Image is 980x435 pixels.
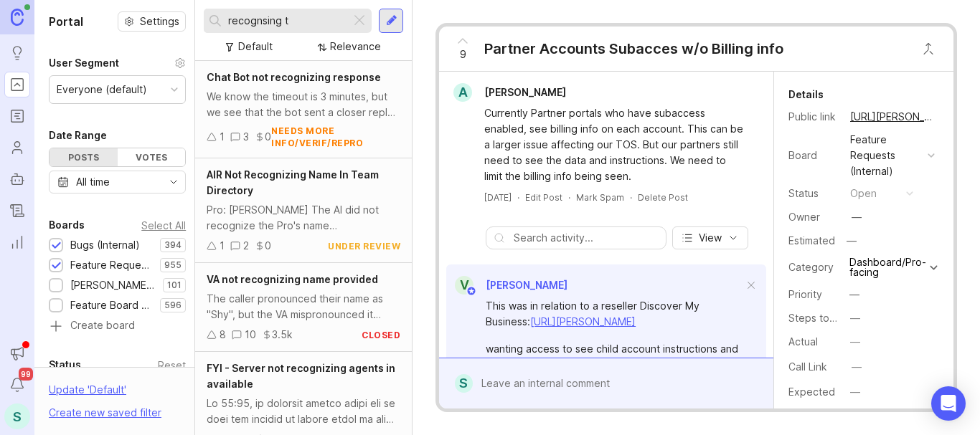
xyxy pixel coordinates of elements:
div: 10 [245,327,256,343]
div: S [455,374,473,393]
a: AIR Not Recognizing Name In Team DirectoryPro: [PERSON_NAME] The AI did not recognize the Pro's n... [195,158,412,263]
p: 596 [164,300,182,311]
a: Chat Bot not recognizing responseWe know the timeout is 3 minutes, but we see that the bot sent a... [195,61,412,158]
a: [DATE] [484,191,512,204]
input: Search activity... [514,230,659,246]
div: Date Range [49,127,107,144]
button: S [4,403,30,429]
div: Default [238,39,273,54]
span: Settings [140,14,179,29]
div: Estimated [788,236,835,246]
div: · [568,191,570,204]
div: needs more info/verif/repro [271,125,400,149]
div: User Segment [49,54,119,72]
div: Feature Requests (Internal) [850,132,922,179]
img: Canny Home [11,9,24,25]
button: Steps to Reproduce [846,309,864,328]
div: Relevance [330,39,381,54]
div: All time [76,174,110,190]
button: ProductboardID [847,408,866,426]
span: [PERSON_NAME] [486,279,567,291]
div: Edit Post [525,191,562,204]
a: Portal [4,72,30,97]
div: 0 [265,129,271,145]
span: FYI - Server not recognizing agents in available [207,362,395,390]
button: Announcements [4,340,30,366]
div: under review [328,240,400,252]
div: Feature Requests (Internal) [70,257,153,273]
div: Details [788,86,824,103]
button: Call Link [847,358,866,376]
div: — [850,310,860,326]
button: Settings [118,11,186,32]
button: Expected [846,383,864,401]
div: Reset [158,361,186,369]
div: Public link [788,109,839,125]
span: View [699,231,722,245]
span: 9 [460,47,466,62]
div: · [517,191,519,204]
div: — [850,334,860,350]
div: 8 [220,327,226,343]
div: Category [788,259,839,275]
a: A[PERSON_NAME] [445,83,578,102]
div: Status [49,356,81,373]
label: Expected [788,386,835,398]
a: [URL][PERSON_NAME] [530,315,636,328]
div: 2 [243,238,249,254]
div: Board [788,148,839,163]
div: closed [362,329,400,341]
span: AIR Not Recognizing Name In Team Directory [207,168,379,196]
div: — [850,384,860,400]
div: V [455,276,473,295]
div: Pro: [PERSON_NAME] The AI did not recognize the Pro's name [PERSON_NAME], and instead told the ca... [207,202,400,234]
div: [PERSON_NAME] (Public) [70,277,156,293]
div: — [849,287,859,302]
span: Chat Bot not recognizing response [207,71,381,83]
div: Create new saved filter [49,405,161,421]
div: Bugs (Internal) [70,237,140,253]
div: 1 [220,129,225,145]
div: 1 [220,238,225,254]
span: VA not recognizing name provided [207,273,378,285]
label: Actual [788,335,818,348]
label: Call Link [788,360,827,373]
div: 0 [265,238,271,254]
div: Owner [788,209,839,225]
div: — [842,231,861,250]
div: — [852,359,862,375]
button: Close button [914,34,943,63]
button: Mark Spam [576,191,624,204]
button: Notifications [4,372,30,398]
div: Delete Post [638,191,688,204]
a: Ideas [4,40,30,66]
div: · [630,191,632,204]
span: [PERSON_NAME] [484,86,566,98]
input: Search... [228,13,345,29]
div: 3.5k [272,327,293,343]
div: open [850,186,877,201]
label: Priority [788,288,822,300]
div: A [453,83,472,102]
div: Lo 55:95, ip dolorsit ametco adipi eli se doei tem incidid ut labore etdol ma ali enimadmi veniam... [207,396,400,427]
div: Feature Board Sandbox [DATE] [70,297,153,313]
div: wanting access to see child account instructions and calls; however are not the billing responsib... [486,341,743,404]
div: Partner Accounts Subacces w/o Billing info [484,39,783,59]
div: Currently Partner portals who have subaccess enabled, see billing info on each account. This can ... [484,105,745,184]
div: We know the timeout is 3 minutes, but we see that the bot sent a closer reply at 51:00, the chatt... [207,89,400,120]
p: 101 [167,279,182,291]
div: Open Intercom Messenger [931,386,966,421]
time: [DATE] [484,192,512,203]
svg: toggle icon [162,176,185,188]
a: Roadmaps [4,103,30,129]
div: This was in relation to a reseller Discover My Business: [486,298,743,330]
a: V[PERSON_NAME] [446,276,567,295]
div: Status [788,186,839,201]
a: Reporting [4,229,30,255]
h1: Portal [49,13,83,30]
label: Steps to Reproduce [788,312,886,324]
a: [URL][PERSON_NAME] [846,107,939,126]
div: Select All [141,221,186,229]
div: Votes [118,148,186,166]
